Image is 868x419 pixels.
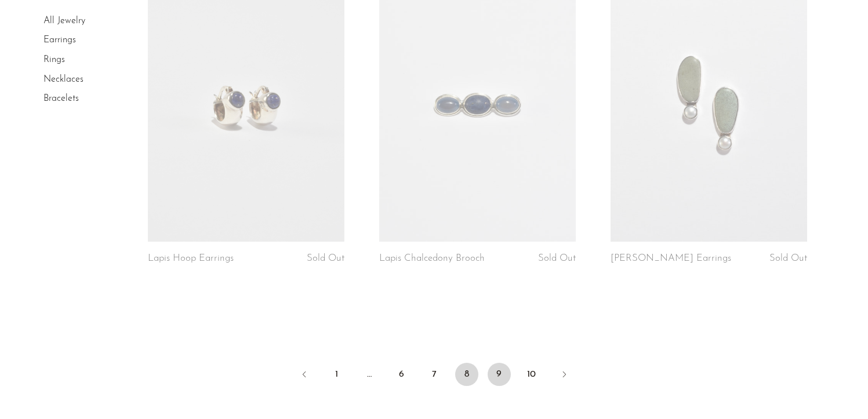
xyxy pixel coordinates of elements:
[769,253,807,263] span: Sold Out
[43,16,85,25] a: All Jewelry
[538,253,576,263] span: Sold Out
[148,253,234,264] a: Lapis Hoop Earrings
[307,253,344,263] span: Sold Out
[611,253,731,264] a: [PERSON_NAME] Earrings
[553,363,576,388] a: Next
[43,94,79,103] a: Bracelets
[43,36,76,45] a: Earrings
[325,363,348,386] a: 1
[520,363,543,386] a: 10
[390,363,413,386] a: 6
[358,363,381,386] span: …
[293,363,316,388] a: Previous
[455,363,478,386] span: 8
[423,363,446,386] a: 7
[43,75,83,84] a: Necklaces
[379,253,485,264] a: Lapis Chalcedony Brooch
[43,55,65,64] a: Rings
[488,363,511,386] a: 9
